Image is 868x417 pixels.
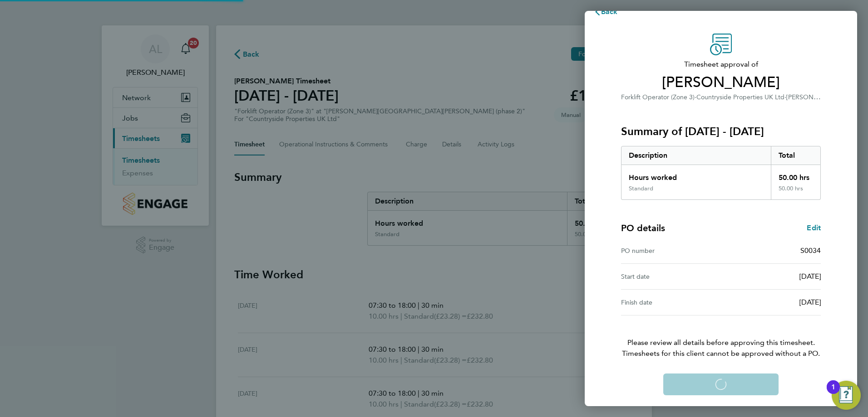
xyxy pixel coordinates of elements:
[771,146,821,165] div: Total
[629,185,653,192] div: Standard
[610,348,832,359] span: Timesheets for this client cannot be approved without a PO.
[621,297,721,308] div: Finish date
[807,223,821,233] a: Edit
[621,73,821,92] span: [PERSON_NAME]
[832,381,861,410] button: Open Resource Center, 1 new notification
[721,297,821,308] div: [DATE]
[695,93,696,101] span: ·
[621,146,821,200] div: Summary of 04 - 10 Aug 2025
[621,271,721,282] div: Start date
[771,165,821,185] div: 50.00 hrs
[601,7,618,16] span: Back
[831,387,835,399] div: 1
[621,124,821,139] h3: Summary of [DATE] - [DATE]
[621,222,665,234] h4: PO details
[800,246,821,255] span: S0034
[696,93,784,101] span: Countryside Properties UK Ltd
[807,223,821,232] span: Edit
[585,3,627,21] button: Back
[610,315,832,359] p: Please review all details before approving this timesheet.
[721,271,821,282] div: [DATE]
[621,93,695,101] span: Forklift Operator (Zone 3)
[621,59,821,70] span: Timesheet approval of
[621,245,721,256] div: PO number
[784,93,786,101] span: ·
[771,185,821,199] div: 50.00 hrs
[621,165,771,185] div: Hours worked
[621,146,771,165] div: Description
